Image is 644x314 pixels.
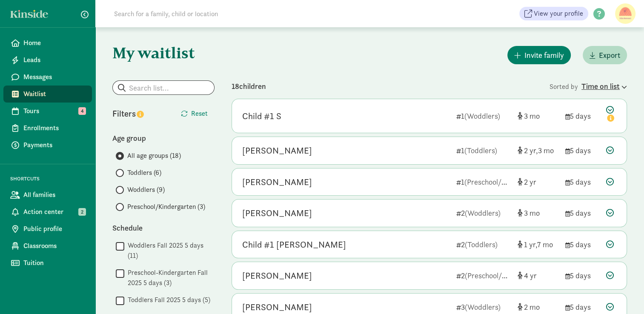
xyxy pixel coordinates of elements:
span: (Woddlers) [465,208,501,218]
label: Preschool-Kindergarten Fall 2025 5 days (3) [124,268,215,288]
span: 4 [78,107,86,115]
span: Toddlers (6) [127,168,161,178]
span: Export [599,49,620,61]
a: Enrollments [3,120,92,137]
button: Reset [174,105,215,122]
span: Action center [23,207,85,217]
span: Messages [23,72,85,82]
span: (Woddlers) [464,111,500,121]
span: (Preschool/Kindergarten) [465,271,546,280]
a: Classrooms [3,237,92,254]
div: 2 [456,207,511,219]
span: (Woddlers) [465,302,501,312]
div: Nora Zoe Tolica [242,300,312,314]
span: Payments [23,140,85,150]
div: 18 children [232,80,550,92]
span: Woddlers (9) [127,185,165,195]
div: 3 [456,301,511,313]
div: [object Object] [518,110,558,122]
label: Toddlers Fall 2025 5 days (5) [124,295,210,305]
span: 1 [524,240,537,249]
span: (Toddlers) [464,146,497,155]
div: 5 days [565,145,599,156]
h1: My waitlist [112,44,215,61]
div: [object Object] [518,145,558,156]
a: Tours 4 [3,103,92,120]
a: Tuition [3,254,92,271]
span: Leads [23,55,85,65]
div: Age group [112,132,215,144]
div: 5 days [565,270,599,281]
div: Sorted by [550,80,627,92]
div: Child #1 Swick [242,238,346,251]
span: (Preschool/Kindergarten) [464,177,545,187]
div: Liana Barfield Molina [242,206,312,220]
span: 2 [524,302,540,312]
div: 1 [456,176,511,188]
div: 1 [456,110,511,122]
span: Tours [23,106,85,116]
div: 5 days [565,239,599,250]
div: 5 days [565,110,599,122]
span: View your profile [534,9,583,19]
a: Action center 2 [3,203,92,220]
div: [object Object] [518,301,558,313]
div: [object Object] [518,270,558,281]
div: 5 days [565,207,599,219]
span: 4 [524,271,537,280]
div: [object Object] [518,176,558,188]
a: Messages [3,69,92,86]
span: 3 [524,208,540,218]
div: 2 [456,270,511,281]
div: Child #1 S [242,109,281,123]
div: Silas Lampert [242,269,312,283]
span: (Toddlers) [465,240,498,249]
a: View your profile [519,7,588,20]
a: All families [3,186,92,203]
div: Daphne Barber [242,144,312,157]
span: 7 [537,240,553,249]
div: 2 [456,239,511,250]
div: Time on list [581,80,627,92]
a: Leads [3,51,92,69]
iframe: Chat Widget [601,273,644,314]
div: Schedule [112,222,215,234]
span: All families [23,190,85,200]
span: Tuition [23,258,85,268]
span: Classrooms [23,241,85,251]
button: Invite family [507,46,571,64]
span: 3 [524,111,540,121]
span: Public profile [23,224,85,234]
span: Home [23,38,85,48]
span: 3 [538,146,554,155]
button: Export [583,46,627,64]
a: Public profile [3,220,92,237]
a: Waitlist [3,86,92,103]
div: 5 days [565,176,599,188]
span: Waitlist [23,89,85,99]
span: Preschool/Kindergarten (3) [127,202,205,212]
span: 2 [524,177,536,187]
span: All age groups (18) [127,151,181,161]
div: [object Object] [518,239,558,250]
span: 2 [78,208,86,216]
a: Payments [3,137,92,154]
div: 1 [456,145,511,156]
span: 2 [524,146,538,155]
div: Meera Halitsyn [242,175,312,189]
label: Woddlers Fall 2025 5 days (11) [124,240,215,261]
span: Reset [191,108,208,119]
div: Filters [112,107,163,120]
div: [object Object] [518,207,558,219]
span: Invite family [524,49,564,61]
a: Home [3,34,92,51]
span: Enrollments [23,123,85,133]
div: 5 days [565,301,599,313]
input: Search for a family, child or location [109,5,348,22]
input: Search list... [113,81,214,94]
